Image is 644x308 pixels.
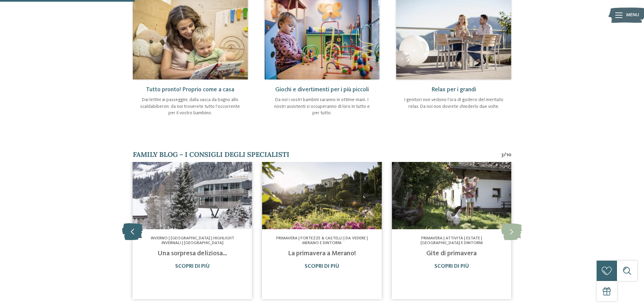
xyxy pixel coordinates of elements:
p: Dai lettini ai passeggini, dalla vasca da bagno allo scaldabiberon: da noi troverete tutto l’occo... [140,97,241,117]
a: Scopri di più [434,264,469,269]
span: Giochi e divertimenti per i più piccoli [275,87,369,93]
a: Scopri di più [175,264,210,269]
span: 3 [501,151,504,159]
p: I genitori non vedono l’ora di godersi del meritato relax. Da noi non dovrete chiederlo due volte. [403,97,504,110]
span: Primavera | Attività | Estate | [GEOGRAPHIC_DATA] e dintorni [421,236,483,245]
span: / [504,151,506,159]
img: Hotel per neonati in Alto Adige per una vacanza di relax [262,162,382,229]
a: La primavera a Merano! [288,250,356,257]
a: Scopri di più [305,264,339,269]
a: Una sorpresa deliziosa… [158,250,227,257]
span: 10 [506,151,511,159]
p: Da noi i vostri bambini saranno in ottime mani. I nostri assistenti si occuperanno di loro in tut... [271,97,373,117]
span: Primavera | Fortezze & Castelli | Da vedere | Merano e dintorni [276,236,368,245]
span: Family Blog – i consigli degli specialisti [133,150,289,159]
img: Hotel per neonati in Alto Adige per una vacanza di relax [133,162,252,229]
span: Relax per i grandi [431,87,476,93]
a: Gite di primavera [426,250,477,257]
span: Tutto pronto! Proprio come a casa [146,87,234,93]
img: Hotel per neonati in Alto Adige per una vacanza di relax [392,162,511,229]
span: Inverno | [GEOGRAPHIC_DATA] | Highlight invernali | [GEOGRAPHIC_DATA] [151,236,234,245]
